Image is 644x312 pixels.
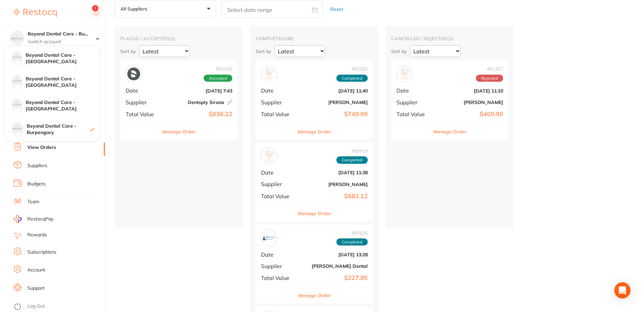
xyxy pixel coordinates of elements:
img: Adam Dental [263,68,276,80]
span: Completed [336,156,368,164]
img: Beyond Dental Care - Burpengary [10,31,24,45]
h2: completed ( 48 ) [256,35,373,42]
img: Dentsply Sirona [127,68,140,80]
p: Sort by [256,48,271,54]
span: Total Value [261,275,295,281]
span: # 90919 [336,148,368,154]
span: Date [261,170,295,176]
b: [PERSON_NAME] [300,182,368,187]
span: Supplier [261,263,295,269]
b: [DATE] 11:40 [300,88,368,94]
button: Manage Order [162,124,196,140]
b: Dentsply Sirona [165,100,232,105]
span: # 90926 [336,230,368,236]
p: All suppliers [121,6,150,12]
span: Date [396,87,430,94]
span: Accepted [204,75,232,82]
img: Beyond Dental Care - Hamilton [12,99,22,109]
a: Support [27,285,45,292]
span: Completed [336,238,368,246]
b: $749.99 [300,111,368,118]
span: RestocqPay [27,216,53,223]
span: # 91092 [336,66,368,72]
span: Supplier [261,181,295,187]
a: Subscriptions [27,249,56,256]
b: [DATE] 7:43 [165,88,232,94]
img: Adam Dental [263,150,276,162]
a: Suppliers [27,162,47,169]
b: [PERSON_NAME] Dental [300,263,368,269]
b: [PERSON_NAME] [436,100,503,105]
h4: Beyond Dental Care - Burpengary [28,31,96,37]
a: Team [27,199,39,205]
span: Total Value [261,111,295,117]
b: $836.22 [165,111,232,118]
button: Reset [328,0,345,18]
b: [DATE] 13:28 [300,252,368,257]
span: Total Value [261,193,295,199]
span: # 91046 [204,66,232,72]
b: [DATE] 11:38 [300,170,368,175]
img: Restocq Logo [14,9,57,17]
button: Manage Order [433,124,467,140]
img: Erskine Dental [263,232,276,244]
button: Manage Order [298,205,331,222]
span: Total Value [126,111,159,117]
button: Manage Order [298,287,331,304]
span: Date [261,252,295,258]
span: Completed [336,75,368,82]
b: [DATE] 11:10 [436,88,503,94]
h2: cancelled / rejected ( 1 ) [391,35,509,42]
h4: Beyond Dental Care - [GEOGRAPHIC_DATA] [26,76,100,89]
span: Rejected [476,75,503,82]
a: Budgets [27,181,46,187]
b: $409.90 [436,111,503,118]
span: Date [261,87,295,94]
p: Sort by [391,48,407,54]
input: Select date range [222,1,323,18]
p: Sort by [120,48,136,54]
button: Log Out [14,301,103,312]
a: Restocq Logo [14,5,57,21]
button: Manage Order [298,124,331,140]
h4: Beyond Dental Care - [GEOGRAPHIC_DATA] [26,99,100,112]
span: Supplier [261,99,295,105]
div: Open Intercom Messenger [614,282,630,298]
a: Account [27,267,45,274]
h2: placed / accepted ( 1 ) [120,35,238,42]
b: $682.12 [300,193,368,200]
span: Supplier [126,99,159,105]
img: Beyond Dental Care - Brighton [12,75,22,85]
img: Adam Dental [398,68,411,80]
span: Date [126,87,159,94]
a: RestocqPay [14,215,53,223]
img: Beyond Dental Care - Sandstone Point [12,52,22,61]
a: Rewards [27,232,47,238]
span: # 91357 [476,66,503,72]
span: Supplier [396,99,430,105]
a: View Orders [27,144,56,151]
div: Dentsply Sirona#91046AcceptedDate[DATE] 7:43SupplierDentsply SironaTotal Value$836.22Manage Order [120,60,238,140]
a: Log Out [27,303,45,310]
h4: Beyond Dental Care - [GEOGRAPHIC_DATA] [26,52,100,65]
b: [PERSON_NAME] [300,100,368,105]
img: RestocqPay [14,215,22,223]
img: Beyond Dental Care - Burpengary [12,123,23,133]
span: Total Value [396,111,430,117]
h4: Beyond Dental Care - Burpengary [27,123,90,136]
p: Switch account [28,38,96,45]
b: $227.85 [300,275,368,282]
